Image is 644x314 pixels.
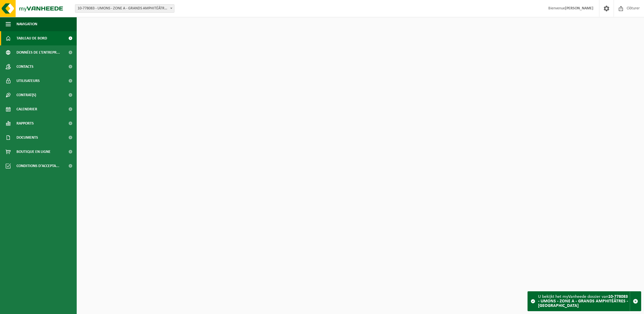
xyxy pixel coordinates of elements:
strong: 10-778083 - UMONS - ZONE A - GRANDS AMPHITÉÂTRES - [GEOGRAPHIC_DATA] [538,294,628,308]
span: Documents [16,130,38,145]
div: U bekijkt het myVanheede dossier van [538,292,630,311]
span: Rapports [16,116,34,130]
span: 10-778083 - UMONS - ZONE A - GRANDS AMPHITÉÂTRES - MONS [75,4,174,13]
span: Contacts [16,60,34,74]
span: 10-778083 - UMONS - ZONE A - GRANDS AMPHITÉÂTRES - MONS [75,5,174,12]
strong: [PERSON_NAME] [565,6,593,10]
span: Contrat(s) [16,88,36,102]
span: Boutique en ligne [16,145,51,159]
span: Utilisateurs [16,74,40,88]
span: Calendrier [16,102,37,116]
span: Conditions d'accepta... [16,159,59,173]
span: Navigation [16,17,37,31]
span: Données de l'entrepr... [16,45,60,60]
span: Tableau de bord [16,31,47,45]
